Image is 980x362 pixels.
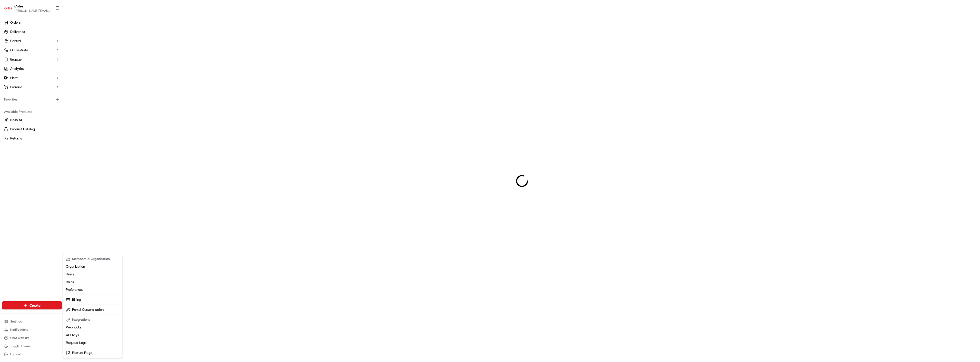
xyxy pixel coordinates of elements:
a: Portal Customization [64,306,121,314]
span: Pylon [51,87,62,91]
div: Integrations [64,316,121,324]
span: Log out [10,352,21,356]
a: Users [64,270,121,278]
span: API Documentation [48,74,82,79]
button: Start new chat [87,51,93,57]
span: Notifications [10,328,28,332]
span: Orders [10,20,21,25]
a: Feature Flags [64,349,121,357]
div: Start new chat [17,49,84,54]
img: 1736555255976-a54dd68f-1ca7-489b-9aae-adbdc363a1c4 [5,49,14,58]
div: We're available if you need us! [17,54,65,58]
a: Organization [64,263,121,270]
span: Deliveries [10,29,25,34]
div: Favorites [2,95,62,104]
span: Returns [10,136,22,141]
span: Product Catalog [10,127,35,132]
a: 📗Knowledge Base [3,72,41,82]
img: Nash [5,5,15,15]
img: Coles [4,4,12,12]
span: Create [29,303,41,308]
span: Promise [10,85,22,89]
a: API Keys [64,331,121,339]
div: Available Products [2,108,62,116]
div: 📗 [5,75,9,79]
span: Engage [10,57,22,62]
div: Members & Organization [64,255,121,263]
span: Settings [10,319,22,324]
div: 💻 [43,75,47,79]
a: Webhooks [64,324,121,331]
span: Nash AI [10,118,22,122]
p: Welcome 👋 [5,21,93,29]
span: Orchestrate [10,48,28,53]
span: Coles [14,4,24,9]
span: Analytics [10,66,24,71]
span: Knowledge Base [10,74,39,79]
a: Request Logs [64,339,121,347]
a: Preferences [64,286,121,294]
input: Got a question? Start typing here... [13,33,92,38]
span: Fleet [10,76,18,80]
a: Roles [64,278,121,286]
span: Toggle Theme [10,344,31,348]
span: Chat with us! [10,336,29,340]
a: Billing [64,296,121,304]
span: [PERSON_NAME][EMAIL_ADDRESS][DOMAIN_NAME] [14,9,51,13]
a: Powered byPylon [36,87,62,91]
span: Control [10,39,21,43]
a: 💻API Documentation [41,72,84,82]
